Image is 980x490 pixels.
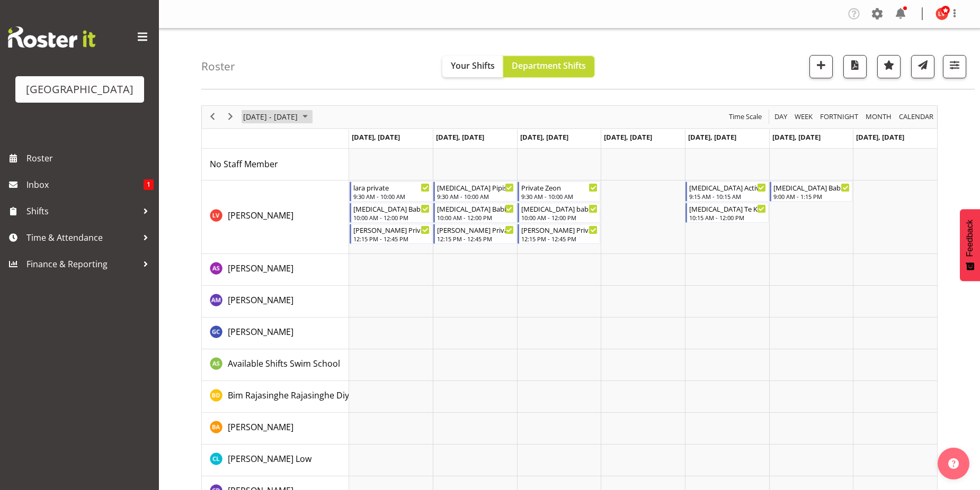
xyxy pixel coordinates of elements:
[228,294,293,306] span: [PERSON_NAME]
[228,294,293,306] a: [PERSON_NAME]
[350,182,433,202] div: Lara Von Fintel"s event - lara private Begin From Monday, September 23, 2024 at 9:30:00 AM GMT+12...
[437,213,514,222] div: 10:00 AM - 12:00 PM
[521,182,598,193] div: Private Zeon
[685,182,769,202] div: Lara Von Fintel"s event - T3 Active Explore Begin From Friday, September 27, 2024 at 9:15:00 AM G...
[352,132,400,142] span: [DATE], [DATE]
[689,213,766,222] div: 10:15 AM - 12:00 PM
[442,56,503,77] button: Your Shifts
[819,110,859,123] span: Fortnight
[228,421,293,433] span: [PERSON_NAME]
[689,182,766,193] div: [MEDICAL_DATA] Active Explore
[518,182,601,202] div: Lara Von Fintel"s event - Private Zeon Begin From Wednesday, September 25, 2024 at 9:30:00 AM GMT...
[773,110,788,123] span: Day
[239,106,314,128] div: September 23 - 29, 2024
[202,180,349,254] td: Lara Von Fintel resource
[8,26,95,48] img: Rosterit website logo
[518,224,601,244] div: Lara Von Fintel"s event - Lara Privates Begin From Wednesday, September 25, 2024 at 12:15:00 PM G...
[521,203,598,214] div: [MEDICAL_DATA] babies
[521,234,598,243] div: 12:15 PM - 12:45 PM
[228,325,293,338] a: [PERSON_NAME]
[228,452,311,465] a: [PERSON_NAME] Low
[864,110,894,123] button: Timeline Month
[144,179,154,190] span: 1
[793,110,815,123] button: Timeline Week
[433,182,516,202] div: Lara Von Fintel"s event - T3 Pipis Begin From Tuesday, September 24, 2024 at 9:30:00 AM GMT+12:00...
[911,55,934,78] button: Send a list of all shifts for the selected filtered period to all rostered employees.
[202,349,349,381] td: Available Shifts Swim School resource
[26,150,154,166] span: Roster
[228,326,293,338] span: [PERSON_NAME]
[353,213,430,222] div: 10:00 AM - 12:00 PM
[203,106,221,128] div: previous period
[689,203,766,214] div: [MEDICAL_DATA] Te Kura
[202,444,349,476] td: Caley Low resource
[228,421,293,433] a: [PERSON_NAME]
[242,110,299,123] span: [DATE] - [DATE]
[353,182,430,193] div: lara private
[437,224,514,235] div: [PERSON_NAME] Privates
[809,55,833,78] button: Add a new shift
[206,110,220,123] button: Previous
[26,256,138,272] span: Finance & Reporting
[818,110,860,123] button: Fortnight
[727,110,764,123] button: Time Scale
[224,110,238,123] button: Next
[26,177,144,193] span: Inbox
[26,81,133,97] div: [GEOGRAPHIC_DATA]
[433,203,516,223] div: Lara Von Fintel"s event - T3 Babies Begin From Tuesday, September 24, 2024 at 10:00:00 AM GMT+12:...
[773,192,850,201] div: 9:00 AM - 1:15 PM
[350,224,433,244] div: Lara Von Fintel"s event - Lara Privates Begin From Monday, September 23, 2024 at 12:15:00 PM GMT+...
[353,192,430,201] div: 9:30 AM - 10:00 AM
[350,203,433,223] div: Lara Von Fintel"s event - T3 Babies Begin From Monday, September 23, 2024 at 10:00:00 AM GMT+12:0...
[865,110,893,123] span: Month
[965,220,975,257] span: Feedback
[948,458,959,469] img: help-xxl-2.png
[685,203,769,223] div: Lara Von Fintel"s event - T3 Te Kura Begin From Friday, September 27, 2024 at 10:15:00 AM GMT+12:...
[521,213,598,222] div: 10:00 AM - 12:00 PM
[353,203,430,214] div: [MEDICAL_DATA] Babies
[228,389,395,402] a: Bim Rajasinghe Rajasinghe Diyawadanage
[26,230,138,246] span: Time & Attendance
[856,132,904,142] span: [DATE], [DATE]
[521,224,598,235] div: [PERSON_NAME] Privates
[437,234,514,243] div: 12:15 PM - 12:45 PM
[604,132,652,142] span: [DATE], [DATE]
[242,110,313,123] button: September 2024
[960,209,980,281] button: Feedback - Show survey
[210,158,278,170] a: No Staff Member
[688,132,736,142] span: [DATE], [DATE]
[437,203,514,214] div: [MEDICAL_DATA] Babies
[943,55,966,78] button: Filter Shifts
[898,110,934,123] span: calendar
[877,55,901,78] button: Highlight an important date within the roster.
[728,110,763,123] span: Time Scale
[228,389,395,401] span: Bim Rajasinghe Rajasinghe Diyawadanage
[202,254,349,286] td: Amilea Sparrow resource
[202,286,349,317] td: Angela Murdoch resource
[772,132,821,142] span: [DATE], [DATE]
[503,56,594,77] button: Department Shifts
[518,203,601,223] div: Lara Von Fintel"s event - T3 babies Begin From Wednesday, September 25, 2024 at 10:00:00 AM GMT+1...
[436,132,484,142] span: [DATE], [DATE]
[228,210,293,221] span: [PERSON_NAME]
[228,262,293,275] a: [PERSON_NAME]
[521,192,598,201] div: 9:30 AM - 10:00 AM
[353,234,430,243] div: 12:15 PM - 12:45 PM
[794,110,814,123] span: Week
[770,182,853,202] div: Lara Von Fintel"s event - T3 Babies/Privates Begin From Saturday, September 28, 2024 at 9:00:00 A...
[936,7,948,20] img: lara-von-fintel10062.jpg
[202,381,349,413] td: Bim Rajasinghe Rajasinghe Diyawadanage resource
[773,110,789,123] button: Timeline Day
[202,317,349,349] td: Argus Chay resource
[843,55,867,78] button: Download a PDF of the roster according to the set date range.
[221,106,239,128] div: next period
[897,110,936,123] button: Month
[512,60,586,71] span: Department Shifts
[433,224,516,244] div: Lara Von Fintel"s event - Lara Privates Begin From Tuesday, September 24, 2024 at 12:15:00 PM GMT...
[353,224,430,235] div: [PERSON_NAME] Privates
[202,149,349,180] td: No Staff Member resource
[437,182,514,193] div: [MEDICAL_DATA] Pipis
[26,203,138,219] span: Shifts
